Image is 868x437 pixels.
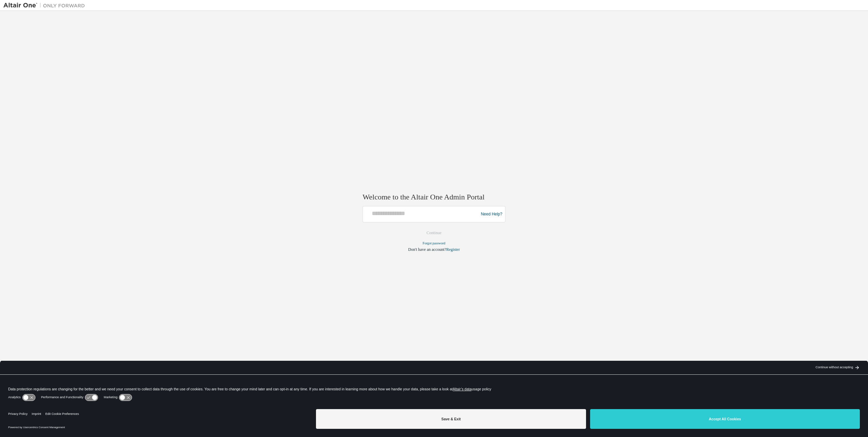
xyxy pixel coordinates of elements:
a: Register [446,247,460,252]
h2: Welcome to the Altair One Admin Portal [363,192,505,202]
img: Altair One [3,2,88,9]
span: Don't have an account? [408,247,446,252]
a: Forgot password [423,242,446,245]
